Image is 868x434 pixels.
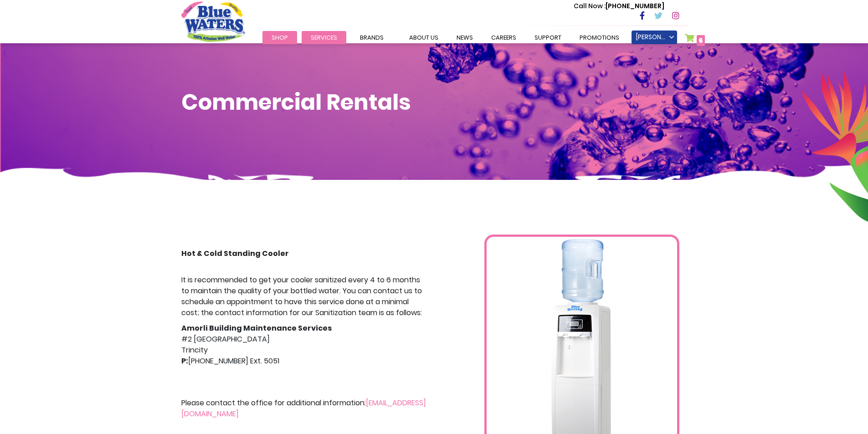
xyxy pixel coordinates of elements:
[181,323,332,333] strong: Amorli Building Maintenance Services
[447,31,482,44] a: News
[685,34,705,47] a: 6
[400,31,447,44] a: about us
[570,31,628,44] a: Promotions
[181,356,188,366] strong: P:
[632,31,677,44] a: [PERSON_NAME]
[181,398,427,419] p: Please contact the office for additional information:
[181,248,289,259] strong: Hot & Cold Standing Cooler
[360,33,384,42] span: Brands
[482,31,525,44] a: careers
[181,1,245,41] a: store logo
[699,36,703,45] span: 6
[272,33,288,42] span: Shop
[181,89,687,116] h1: Commercial Rentals
[574,1,606,10] span: Call Now :
[525,31,570,44] a: support
[181,275,427,419] div: #2 [GEOGRAPHIC_DATA] Trincity [PHONE_NUMBER] Ext. 5051
[181,398,426,419] a: [EMAIL_ADDRESS][DOMAIN_NAME]
[181,275,427,318] p: It is recommended to get your cooler sanitized every 4 to 6 months to maintain the quality of you...
[574,1,664,11] p: [PHONE_NUMBER]
[311,33,337,42] span: Services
